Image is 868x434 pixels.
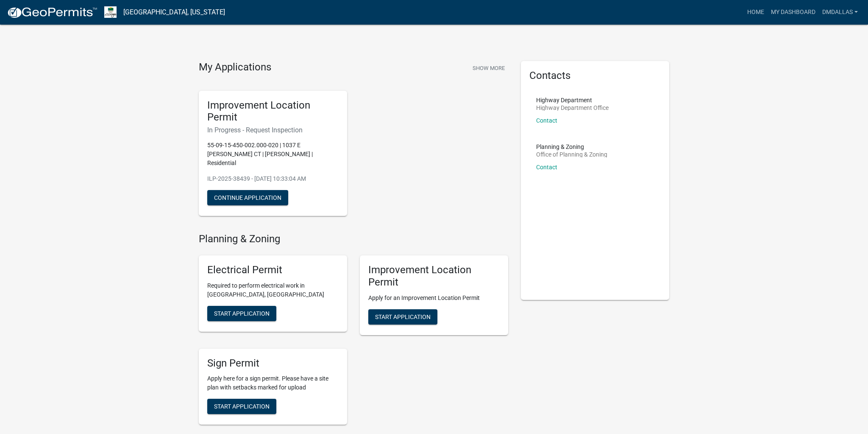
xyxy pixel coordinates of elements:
[368,294,500,302] p: Apply for an Improvement Location Permit
[207,141,339,168] p: 55-09-15-450-002.000-020 | 1037 E [PERSON_NAME] CT | [PERSON_NAME] | Residential
[469,61,508,75] button: Show More
[536,117,557,124] a: Contact
[819,4,861,20] a: dmdallas
[536,97,609,103] p: Highway Department
[207,281,339,299] p: Required to perform electrical work in [GEOGRAPHIC_DATA], [GEOGRAPHIC_DATA]
[368,309,437,325] button: Start Application
[214,310,270,316] span: Start Application
[199,233,508,245] h4: Planning & Zoning
[207,264,339,276] h5: Electrical Permit
[104,6,117,18] img: Morgan County, Indiana
[207,374,339,392] p: Apply here for a sign permit. Please have a site plan with setbacks marked for upload
[375,313,431,320] span: Start Application
[214,403,270,410] span: Start Application
[207,126,339,134] h6: In Progress - Request Inspection
[744,4,768,20] a: Home
[536,105,609,111] p: Highway Department Office
[536,164,557,171] a: Contact
[199,61,271,74] h4: My Applications
[368,264,500,288] h5: Improvement Location Permit
[207,174,339,183] p: ILP-2025-38439 - [DATE] 10:33:04 AM
[207,306,276,321] button: Start Application
[207,190,288,205] button: Continue Application
[529,70,661,82] h5: Contacts
[207,399,276,414] button: Start Application
[207,99,339,124] h5: Improvement Location Permit
[536,151,607,157] p: Office of Planning & Zoning
[768,4,819,20] a: My Dashboard
[536,144,607,150] p: Planning & Zoning
[207,357,339,370] h5: Sign Permit
[123,5,225,20] a: [GEOGRAPHIC_DATA], [US_STATE]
